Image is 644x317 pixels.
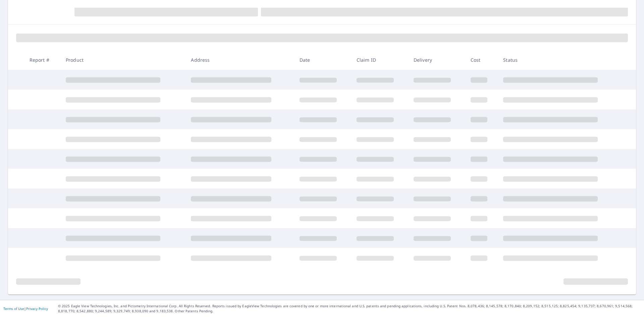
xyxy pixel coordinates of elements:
th: Date [294,50,351,70]
a: Privacy Policy [26,306,48,311]
th: Cost [465,50,498,70]
th: Claim ID [351,50,408,70]
th: Status [498,50,623,70]
th: Delivery [408,50,465,70]
th: Product [60,50,185,70]
th: Report # [24,50,60,70]
a: Terms of Use [3,306,24,311]
p: | [3,307,48,311]
p: © 2025 Eagle View Technologies, Inc. and Pictometry International Corp. All Rights Reserved. Repo... [58,304,641,314]
th: Address [185,50,294,70]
